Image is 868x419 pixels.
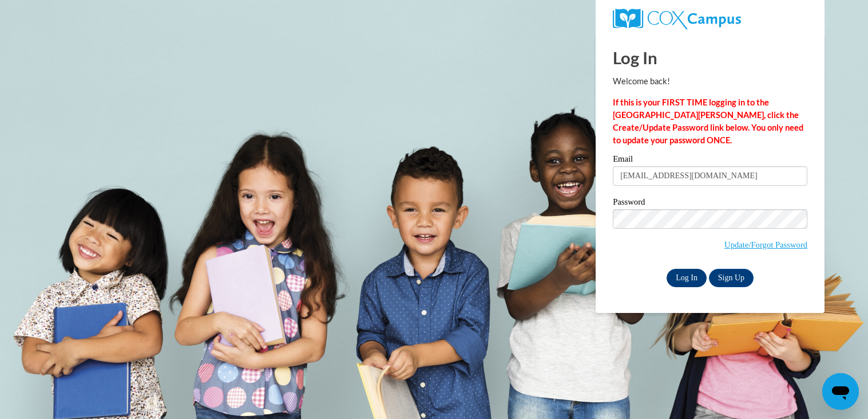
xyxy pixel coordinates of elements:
a: Sign Up [709,269,754,287]
img: COX Campus [613,9,741,29]
p: Welcome back! [613,75,807,88]
label: Password [613,198,807,209]
strong: If this is your FIRST TIME logging in to the [GEOGRAPHIC_DATA][PERSON_NAME], click the Create/Upd... [613,97,803,145]
input: Log In [667,269,707,287]
label: Email [613,155,807,166]
h1: Log In [613,46,807,69]
a: Update/Forgot Password [724,240,807,249]
a: COX Campus [613,9,807,29]
iframe: Button to launch messaging window [822,373,859,410]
